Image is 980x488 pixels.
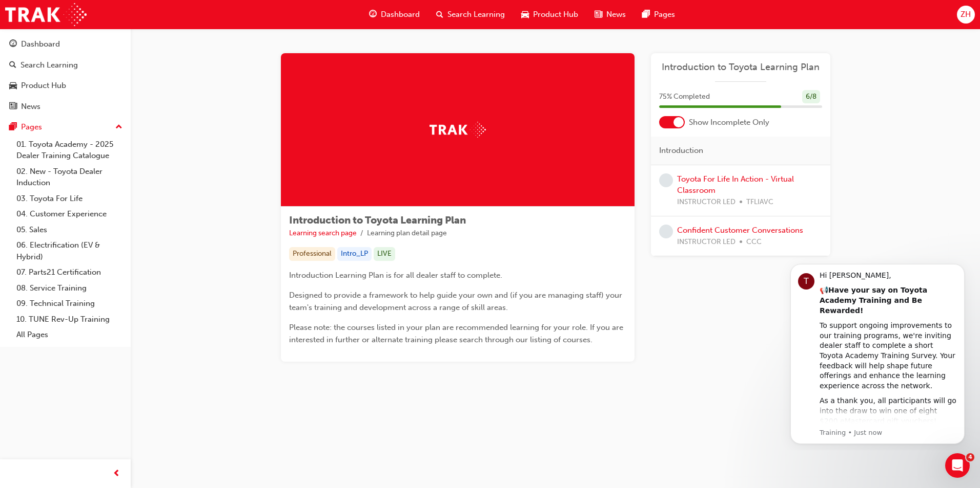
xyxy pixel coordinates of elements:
[4,118,127,137] button: Pages
[12,264,127,280] a: 07. Parts21 Certification
[659,173,673,187] span: learningRecordVerb_NONE-icon
[654,9,675,20] span: Pages
[21,38,60,50] div: Dashboard
[430,122,486,138] img: Trak
[289,247,335,261] div: Professional
[775,255,980,450] iframe: Intercom notifications message
[966,453,974,461] span: 4
[12,206,127,222] a: 04. Customer Experience
[21,101,40,113] div: News
[12,222,127,238] a: 05. Sales
[642,8,650,21] span: pages-icon
[659,91,710,103] span: 75 % Completed
[746,236,762,248] span: CCC
[4,76,127,95] a: Product Hub
[634,4,683,25] a: pages-iconPages
[606,9,626,20] span: News
[115,121,122,134] span: up-icon
[289,323,625,344] span: Please note: the courses listed in your plan are recommended learning for your role. If you are i...
[9,40,17,49] span: guage-icon
[659,145,703,157] span: Introduction
[659,225,673,238] span: learningRecordVerb_NONE-icon
[447,9,505,20] span: Search Learning
[802,90,820,104] div: 6 / 8
[521,8,529,21] span: car-icon
[677,236,736,248] span: INSTRUCTOR LED
[289,229,357,237] a: Learning search page
[689,117,769,128] span: Show Incomplete Only
[113,468,120,480] span: prev-icon
[4,56,127,75] a: Search Learning
[12,137,127,164] a: 01. Toyota Academy - 2025 Dealer Training Catalogue
[9,61,16,70] span: search-icon
[945,453,970,478] iframe: Intercom live chat
[586,4,634,25] a: news-iconNews
[513,4,586,25] a: car-iconProduct Hub
[9,81,17,91] span: car-icon
[337,247,372,261] div: Intro_LP
[595,8,602,21] span: news-icon
[9,123,17,132] span: pages-icon
[746,196,773,208] span: TFLIAVC
[289,214,466,226] span: Introduction to Toyota Learning Plan
[533,9,578,20] span: Product Hub
[957,6,975,24] button: ZH
[21,121,42,133] div: Pages
[361,4,428,25] a: guage-iconDashboard
[436,8,443,21] span: search-icon
[12,296,127,312] a: 09. Technical Training
[677,174,794,195] a: Toyota For Life In Action - Virtual Classroom
[381,9,420,20] span: Dashboard
[289,271,502,280] span: Introduction Learning Plan is for all dealer staff to complete.
[12,237,127,264] a: 06. Electrification (EV & Hybrid)
[374,247,395,261] div: LIVE
[428,4,513,25] a: search-iconSearch Learning
[369,8,377,21] span: guage-icon
[677,226,803,235] a: Confident Customer Conversations
[9,102,17,112] span: news-icon
[659,61,822,73] a: Introduction to Toyota Learning Plan
[12,164,127,191] a: 02. New - Toyota Dealer Induction
[5,3,87,26] img: Trak
[289,291,624,312] span: Designed to provide a framework to help guide your own and (if you are managing staff) your team'...
[4,97,127,116] a: News
[4,35,127,54] a: Dashboard
[4,33,127,118] button: DashboardSearch LearningProduct HubNews
[12,312,127,327] a: 10. TUNE Rev-Up Training
[21,80,66,92] div: Product Hub
[12,191,127,207] a: 03. Toyota For Life
[12,280,127,296] a: 08. Service Training
[961,9,971,20] span: ZH
[677,196,736,208] span: INSTRUCTOR LED
[21,59,78,71] div: Search Learning
[12,327,127,343] a: All Pages
[367,228,447,239] li: Learning plan detail page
